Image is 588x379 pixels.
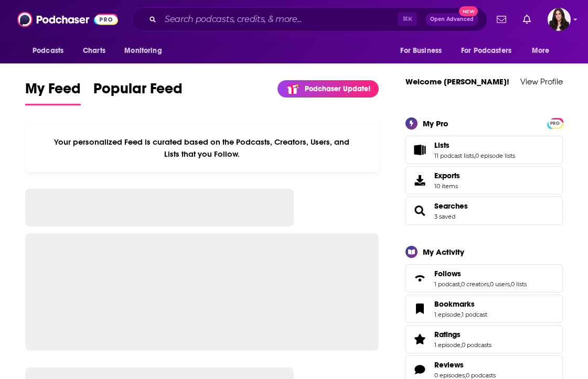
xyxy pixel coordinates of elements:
span: For Business [400,44,442,58]
span: For Podcasters [461,44,511,58]
button: Open AdvancedNew [425,13,478,26]
span: Ratings [405,325,563,353]
a: Ratings [409,332,430,346]
span: Searches [405,197,563,225]
span: Bookmarks [405,295,563,323]
a: Reviews [434,360,496,370]
a: 0 podcasts [462,341,491,349]
a: Lists [409,143,430,157]
img: User Profile [548,8,571,31]
span: Charts [83,44,105,58]
span: Open Advanced [430,17,474,22]
div: Search podcasts, credits, & more... [132,7,487,31]
span: Logged in as RebeccaShapiro [548,8,571,31]
span: Monitoring [124,44,162,58]
a: 0 creators [461,280,489,288]
button: open menu [393,41,455,61]
span: Lists [434,140,450,150]
span: , [460,280,461,288]
div: Your personalized Feed is curated based on the Podcasts, Creators, Users, and Lists that you Follow. [25,124,379,172]
a: My Feed [25,80,81,105]
a: 1 episode [434,341,461,349]
span: Follows [405,264,563,293]
a: Welcome [PERSON_NAME]! [405,77,509,86]
a: 0 podcasts [466,372,496,379]
span: , [461,311,462,318]
div: My Pro [423,118,448,128]
a: 11 podcast lists [434,152,474,159]
a: 0 lists [511,280,527,288]
span: 10 items [434,182,460,190]
button: Show profile menu [548,8,571,31]
button: open menu [117,41,175,61]
button: open menu [525,41,563,61]
p: Podchaser Update! [305,84,370,93]
img: Podchaser - Follow, Share and Rate Podcasts [17,9,118,29]
a: Popular Feed [93,80,183,105]
span: PRO [549,120,561,127]
a: 3 saved [434,213,455,220]
a: Bookmarks [434,299,487,309]
span: Podcasts [33,44,63,58]
span: Exports [434,171,460,180]
a: Charts [76,41,112,61]
span: ⌘ K [398,13,417,26]
a: Lists [434,140,515,150]
span: Popular Feed [93,80,183,104]
a: Follows [409,271,430,286]
div: My Activity [423,247,464,257]
a: PRO [549,118,561,126]
a: View Profile [520,77,563,86]
a: Ratings [434,330,491,339]
span: Bookmarks [434,299,475,309]
span: , [510,280,511,288]
a: 1 episode [434,311,461,318]
a: 1 podcast [434,280,460,288]
span: , [461,341,462,349]
a: Show notifications dropdown [519,10,535,28]
a: Searches [434,201,468,211]
a: Bookmarks [409,301,430,316]
span: , [465,372,466,379]
a: 0 users [490,280,510,288]
span: Reviews [434,360,464,370]
span: More [532,44,550,58]
span: Exports [409,173,430,188]
input: Search podcasts, credits, & more... [161,11,398,28]
span: My Feed [25,80,81,104]
span: , [489,280,490,288]
a: 1 podcast [462,311,487,318]
a: Exports [405,166,563,194]
a: Reviews [409,362,430,377]
span: , [474,152,475,159]
span: Ratings [434,330,461,339]
a: 0 episodes [434,372,465,379]
button: open menu [25,41,77,61]
a: Searches [409,203,430,218]
span: Follows [434,269,461,278]
a: 0 episode lists [475,152,515,159]
a: Show notifications dropdown [493,10,510,28]
button: open menu [454,41,527,61]
span: New [459,6,478,16]
span: Lists [405,136,563,164]
a: Follows [434,269,527,278]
